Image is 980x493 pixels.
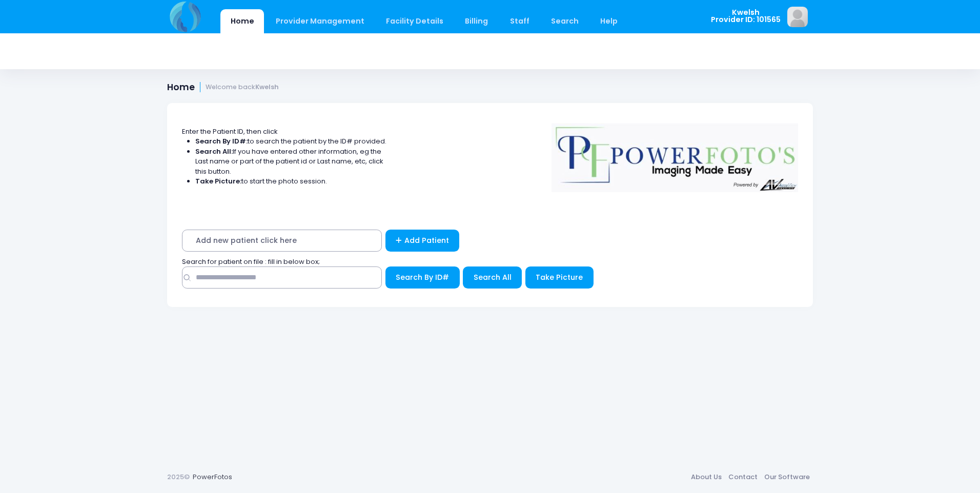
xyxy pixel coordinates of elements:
span: Search for patient on file : fill in below box; [182,257,320,266]
a: Search [541,9,588,33]
span: 2025© [167,472,190,482]
img: Logo [547,116,803,192]
li: to search the patient by the ID# provided. [195,136,387,147]
strong: Take Picture: [195,176,241,186]
a: Billing [455,9,498,33]
a: About Us [687,468,725,486]
strong: Search By ID#: [195,136,248,146]
span: Search All [474,272,512,282]
span: Search By ID# [396,272,449,282]
small: Welcome back [206,84,279,91]
a: Help [590,9,628,33]
a: Staff [500,9,539,33]
a: Facility Details [376,9,454,33]
a: Contact [725,468,761,486]
strong: Kwelsh [255,83,279,91]
button: Search All [463,266,522,289]
h1: Home [167,82,279,93]
a: Our Software [761,468,813,486]
span: Take Picture [536,272,583,282]
span: Add new patient click here [182,230,382,252]
a: Home [220,9,264,33]
span: Kwelsh Provider ID: 101565 [711,9,781,24]
span: Enter the Patient ID, then click [182,127,278,136]
a: Provider Management [266,9,374,33]
a: Add Patient [385,230,460,252]
li: If you have entered other information, eg the Last name or part of the patient id or Last name, e... [195,147,387,177]
button: Search By ID# [385,266,460,289]
button: Take Picture [525,266,594,289]
strong: Search All: [195,147,233,156]
li: to start the photo session. [195,176,387,187]
img: image [787,7,808,27]
a: PowerFotos [193,472,232,482]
